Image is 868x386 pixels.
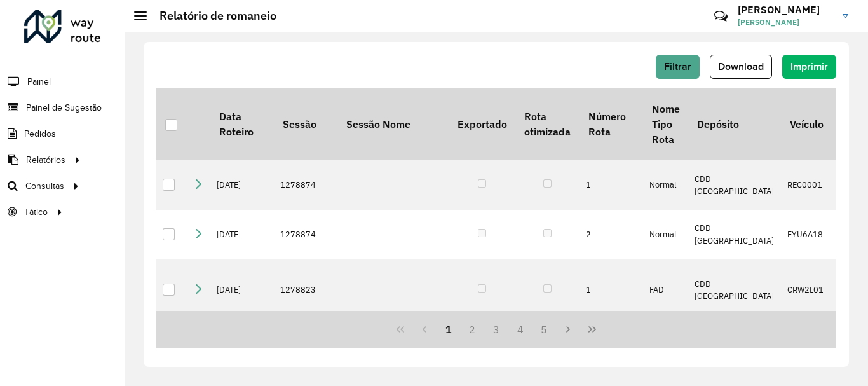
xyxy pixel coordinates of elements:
button: 3 [484,317,508,341]
td: CDD [GEOGRAPHIC_DATA] [688,259,781,321]
button: Imprimir [782,55,836,79]
th: Rota otimizada [515,88,579,160]
span: Imprimir [790,61,828,72]
h2: Relatório de romaneio [147,9,276,23]
button: 5 [532,317,557,341]
span: Consultas [25,179,64,193]
td: Normal [643,210,688,259]
td: CDD [GEOGRAPHIC_DATA] [688,160,781,210]
td: 1278823 [274,259,337,321]
td: FYU6A18 [781,210,832,259]
th: Sessão Nome [337,88,449,160]
td: FAD [643,259,688,321]
button: 2 [460,317,484,341]
td: CRW2L01 [781,259,832,321]
h3: [PERSON_NAME] [738,4,833,16]
td: 1 [580,160,643,210]
td: [DATE] [210,259,274,321]
td: CDD [GEOGRAPHIC_DATA] [688,210,781,259]
td: [DATE] [210,210,274,259]
button: 4 [508,317,532,341]
th: Veículo [781,88,832,160]
span: Painel [27,75,51,88]
a: Contato Rápido [707,3,735,30]
td: Normal [643,160,688,210]
th: Número Rota [580,88,643,160]
button: Download [710,55,772,79]
td: 1278874 [274,160,337,210]
span: Tático [24,205,48,219]
span: Filtrar [664,61,691,72]
th: Nome Tipo Rota [643,88,688,160]
td: 1 [580,259,643,321]
span: Pedidos [24,127,56,141]
button: 1 [437,317,461,341]
th: Depósito [688,88,781,160]
button: Last Page [580,317,604,341]
span: Painel de Sugestão [26,101,102,114]
button: Filtrar [656,55,700,79]
td: 1278874 [274,210,337,259]
span: [PERSON_NAME] [738,17,833,28]
th: Sessão [274,88,337,160]
th: Data Roteiro [210,88,274,160]
button: Next Page [556,317,580,341]
th: Exportado [449,88,515,160]
td: REC0001 [781,160,832,210]
span: Relatórios [26,153,65,167]
td: 2 [580,210,643,259]
td: [DATE] [210,160,274,210]
span: Download [718,61,764,72]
